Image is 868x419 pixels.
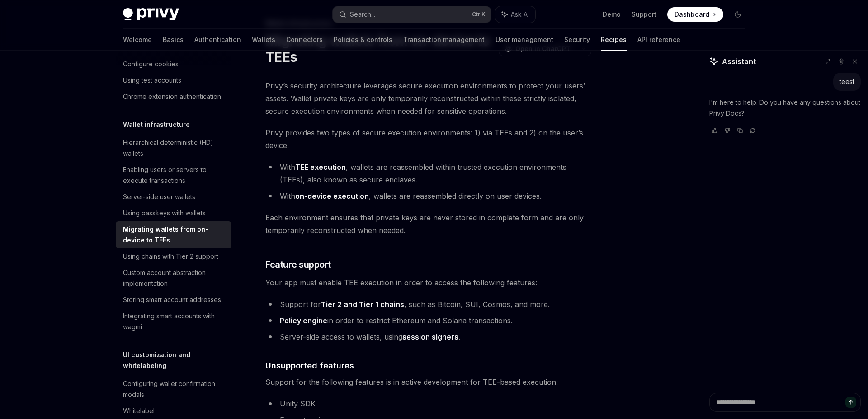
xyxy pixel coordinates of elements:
[123,191,195,202] div: Server-side user wallets
[116,248,231,265] a: Using chains with Tier 2 support
[350,9,375,20] div: Search...
[123,137,226,159] div: Hierarchical deterministic (HD) wallets
[265,397,591,410] li: Unity SDK
[123,8,179,21] img: dark logo
[123,75,181,86] div: Using test accounts
[564,29,590,51] a: Security
[675,10,709,19] span: Dashboard
[123,224,226,246] div: Migrating wallets from on-device to TEEs
[123,251,218,262] div: Using chains with Tier 2 support
[840,77,854,86] div: teest
[116,88,231,105] a: Chrome extension authentication
[265,276,591,289] span: Your app must enable TEE execution in order to access the following features:
[123,208,206,219] div: Using passkeys with wallets
[116,221,231,248] a: Migrating wallets from on-device to TEEs
[632,10,656,19] a: Support
[116,265,231,292] a: Custom account abstraction implementation
[116,189,231,205] a: Server-side user wallets
[123,267,226,289] div: Custom account abstraction implementation
[116,292,231,308] a: Storing smart account addresses
[334,29,392,51] a: Policies & controls
[123,164,226,186] div: Enabling users or servers to execute transactions
[265,314,591,327] li: in order to restrict Ethereum and Solana transactions.
[321,300,404,309] a: Tier 2 and Tier 1 chains
[123,29,152,51] a: Welcome
[123,294,221,305] div: Storing smart account addresses
[116,376,231,403] a: Configuring wallet confirmation modals
[265,79,591,117] span: Privy’s security architecture leverages secure execution environments to protect your users’ asse...
[265,331,591,343] li: Server-side access to wallets, using .
[495,29,553,51] a: User management
[603,10,621,19] a: Demo
[333,6,491,23] button: Search...CtrlK
[637,29,680,51] a: API reference
[280,316,327,326] a: Policy engine
[511,10,529,19] span: Ask AI
[116,135,231,162] a: Hierarchical deterministic (HD) wallets
[116,403,231,419] a: Whitelabel
[265,376,591,388] span: Support for the following features is in active development for TEE-based execution:
[123,378,226,400] div: Configuring wallet confirmation modals
[295,191,369,201] a: on-device execution
[265,190,591,202] li: With , wallets are reassembled directly on user devices.
[123,349,231,371] h5: UI customization and whitelabeling
[845,397,856,408] button: Send message
[472,11,486,18] span: Ctrl K
[731,7,745,22] button: Toggle dark mode
[123,119,190,130] h5: Wallet infrastructure
[709,97,861,119] p: I'm here to help. Do you have any questions about Privy Docs?
[265,211,591,237] span: Each environment ensures that private keys are never stored in complete form and are only tempora...
[265,298,591,311] li: Support for , such as Bitcoin, SUI, Cosmos, and more.
[123,405,155,416] div: Whitelabel
[116,308,231,335] a: Integrating smart accounts with wagmi
[123,91,221,102] div: Chrome extension authentication
[722,56,756,67] span: Assistant
[295,163,346,172] a: TEE execution
[265,126,591,152] span: Privy provides two types of secure execution environments: 1) via TEEs and 2) on the user’s device.
[163,29,184,51] a: Basics
[194,29,241,51] a: Authentication
[116,72,231,88] a: Using test accounts
[265,359,354,372] span: Unsupported features
[123,311,226,332] div: Integrating smart accounts with wagmi
[252,29,275,51] a: Wallets
[116,205,231,221] a: Using passkeys with wallets
[286,29,323,51] a: Connectors
[495,6,535,23] button: Ask AI
[116,162,231,189] a: Enabling users or servers to execute transactions
[265,161,591,186] li: With , wallets are reassembled within trusted execution environments (TEEs), also known as secure...
[402,332,458,342] a: session signers
[265,258,331,271] span: Feature support
[601,29,627,51] a: Recipes
[403,29,485,51] a: Transaction management
[667,7,723,22] a: Dashboard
